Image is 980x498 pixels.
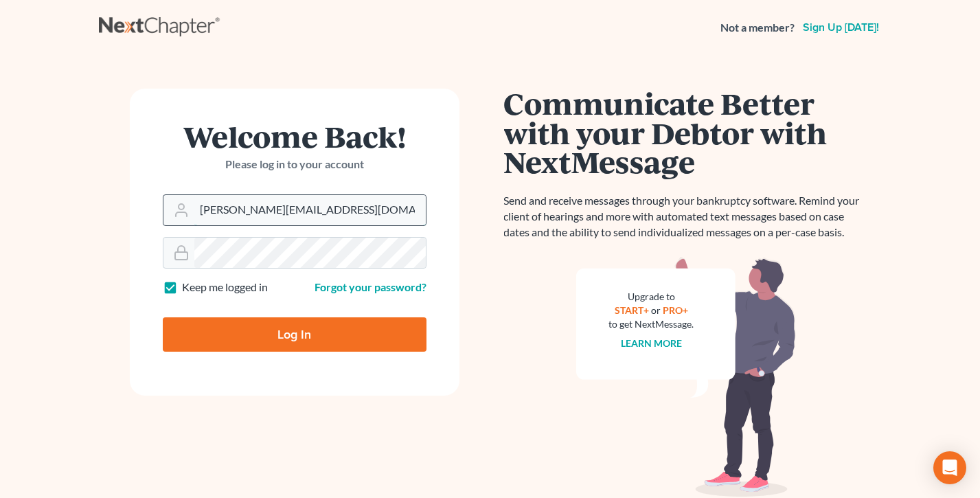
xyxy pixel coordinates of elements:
[933,451,966,484] div: Open Intercom Messenger
[182,280,268,295] label: Keep me logged in
[163,317,426,352] input: Log In
[663,304,688,316] a: PRO+
[504,193,868,240] p: Send and receive messages through your bankruptcy software. Remind your client of hearings and mo...
[720,20,795,36] strong: Not a member?
[504,89,868,177] h1: Communicate Better with your Debtor with NextMessage
[609,290,694,304] div: Upgrade to
[621,337,682,349] a: Learn more
[615,304,649,316] a: START+
[163,157,426,172] p: Please log in to your account
[800,22,882,33] a: Sign up [DATE]!
[315,280,426,293] a: Forgot your password?
[609,317,694,331] div: to get NextMessage.
[651,304,661,316] span: or
[194,195,426,225] input: Email Address
[163,122,426,151] h1: Welcome Back!
[576,257,796,497] img: nextmessage_bg-59042aed3d76b12b5cd301f8e5b87938c9018125f34e5fa2b7a6b67550977c72.svg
